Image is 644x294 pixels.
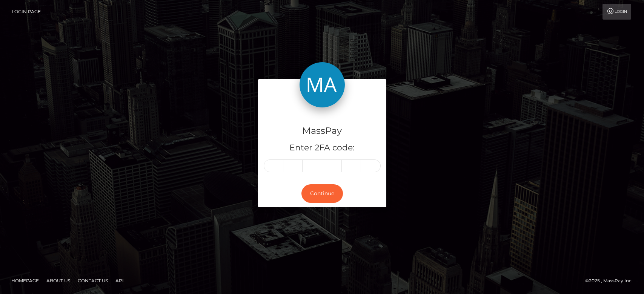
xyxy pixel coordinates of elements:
[264,142,381,154] h5: Enter 2FA code:
[300,62,345,107] img: MassPay
[112,275,127,286] a: API
[264,124,381,138] h4: MassPay
[301,184,343,203] button: Continue
[585,277,638,285] div: © 2025 , MassPay Inc.
[43,275,73,286] a: About Us
[8,275,42,286] a: Homepage
[603,4,631,20] a: Login
[75,275,111,286] a: Contact Us
[12,4,41,20] a: Login Page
